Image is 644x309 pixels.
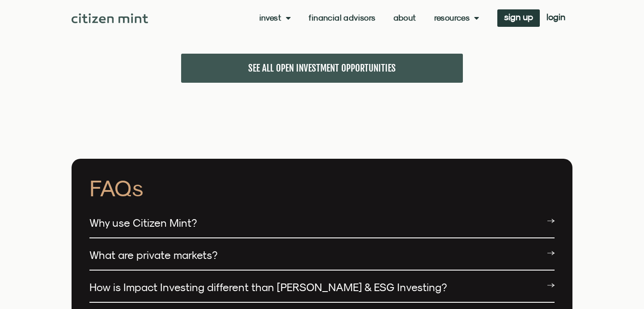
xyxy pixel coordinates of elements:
[248,63,396,74] span: SEE ALL OPEN INVESTMENT OPPORTUNITIES
[89,208,555,238] div: Why use Citizen Mint?
[540,9,572,27] a: login
[89,249,217,261] a: What are private markets?
[89,216,197,229] a: Why use Citizen Mint?
[89,281,447,293] a: How is Impact Investing different than [PERSON_NAME] & ESG Investing?
[504,14,533,20] span: sign up
[181,54,463,83] a: SEE ALL OPEN INVESTMENT OPPORTUNITIES
[394,13,416,22] a: About
[547,14,565,20] span: login
[434,13,479,22] a: Resources
[309,13,375,22] a: Financial Advisors
[89,273,555,303] div: How is Impact Investing different than [PERSON_NAME] & ESG Investing?
[259,13,479,22] nav: Menu
[259,13,291,22] a: Invest
[89,177,555,199] h2: FAQs
[72,13,148,23] img: Citizen Mint
[89,241,555,271] div: What are private markets?
[497,9,540,27] a: sign up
